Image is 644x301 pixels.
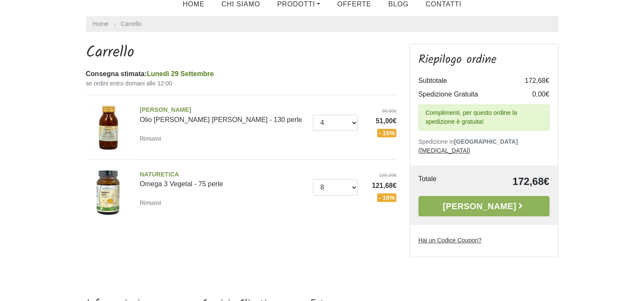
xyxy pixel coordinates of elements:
td: Spedizione Gratuita [418,88,515,101]
td: Totale [418,174,462,189]
span: 51,00€ [364,116,397,126]
p: Spedizione in [418,137,550,155]
a: Rimuovi [140,133,165,144]
small: se ordini entro domani alle 12:00 [86,79,397,88]
small: Rimuovi [140,135,161,142]
img: Omega 3 Vegetal - 75 perle [83,167,134,217]
td: 172,68€ [461,174,549,189]
span: [PERSON_NAME] [140,105,306,115]
b: [GEOGRAPHIC_DATA] [454,138,518,145]
div: Complimenti, per questo ordine la spedizione è gratuita! [418,105,550,131]
small: Rimuovi [140,199,161,206]
a: [PERSON_NAME] [418,196,550,216]
h3: Riepilogo ordine [418,53,550,67]
del: 60,00€ [364,108,397,115]
td: 172,68€ [515,74,550,88]
img: Olio di germe di grano - 130 perle [83,102,134,153]
a: Carrello [121,20,142,27]
a: Home [93,20,109,28]
span: - 15% [377,129,397,137]
h1: Carrello [86,44,397,62]
td: Subtotale [418,74,515,88]
a: [PERSON_NAME]Olio [PERSON_NAME] [PERSON_NAME] - 130 perle [140,105,306,123]
span: - 10% [377,193,397,202]
del: 135,20€ [364,172,397,179]
span: NATURETICA [140,170,306,179]
label: Hai un Codice Coupon? [418,236,482,245]
span: Lunedì 29 Settembre [147,70,214,77]
a: ([MEDICAL_DATA]) [418,147,470,154]
td: 0,00€ [515,88,550,101]
span: 121,68€ [364,181,397,191]
a: Rimuovi [140,197,165,208]
div: Consegna stimata: [86,69,397,79]
a: NATURETICAOmega 3 Vegetal - 75 perle [140,170,306,188]
nav: breadcrumb [86,16,558,32]
u: Hai un Codice Coupon? [418,237,482,244]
